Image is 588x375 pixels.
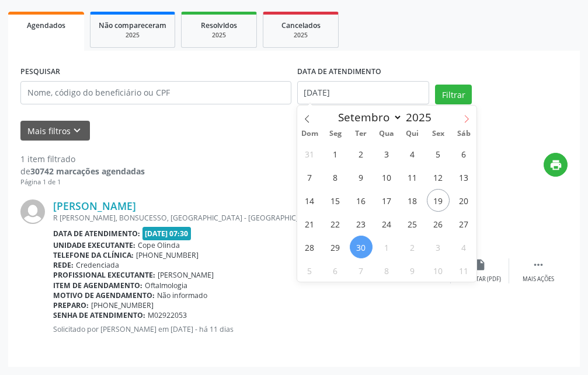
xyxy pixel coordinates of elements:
[53,270,155,280] b: Profissional executante:
[298,189,321,212] span: Setembro 14, 2025
[401,142,424,165] span: Setembro 4, 2025
[453,142,475,165] span: Setembro 6, 2025
[322,130,348,138] span: Seg
[544,153,568,177] button: print
[298,142,321,165] span: Agosto 31, 2025
[350,189,373,212] span: Setembro 16, 2025
[53,199,136,212] a: [PERSON_NAME]
[53,324,392,334] p: Solicitado por [PERSON_NAME] em [DATE] - há 11 dias
[297,81,430,104] input: Selecione um intervalo
[350,142,373,165] span: Setembro 2, 2025
[401,259,424,282] span: Outubro 9, 2025
[453,212,475,235] span: Setembro 27, 2025
[99,31,166,40] div: 2025
[375,236,398,258] span: Outubro 1, 2025
[401,189,424,212] span: Setembro 18, 2025
[53,300,89,310] b: Preparo:
[190,31,248,40] div: 2025
[99,20,166,30] span: Não compareceram
[297,63,381,81] label: DATA DE ATENDIMENTO
[459,275,501,283] div: Exportar (PDF)
[474,258,486,271] i: insert_drive_file
[142,227,192,240] span: [DATE] 07:30
[375,189,398,212] span: Setembro 17, 2025
[324,236,347,258] span: Setembro 29, 2025
[427,212,450,235] span: Setembro 26, 2025
[324,212,347,235] span: Setembro 22, 2025
[201,20,237,30] span: Resolvidos
[324,259,347,282] span: Outubro 6, 2025
[324,166,347,188] span: Setembro 8, 2025
[20,177,145,187] div: Página 1 de 1
[298,212,321,235] span: Setembro 21, 2025
[53,229,140,239] b: Data de atendimento:
[348,130,374,138] span: Ter
[20,63,60,81] label: PESQUISAR
[451,130,476,138] span: Sáb
[324,142,347,165] span: Setembro 1, 2025
[435,85,472,104] button: Filtrar
[53,260,74,270] b: Rede:
[375,142,398,165] span: Setembro 3, 2025
[53,240,135,250] b: Unidade executante:
[20,165,145,177] div: de
[20,199,45,224] img: img
[71,124,83,137] i: keyboard_arrow_down
[523,275,554,283] div: Mais ações
[298,166,321,188] span: Setembro 7, 2025
[549,159,562,171] i: print
[402,110,441,125] input: Year
[272,31,330,40] div: 2025
[333,109,403,125] select: Month
[453,166,475,188] span: Setembro 13, 2025
[374,130,399,138] span: Qua
[532,258,545,271] i: 
[401,212,424,235] span: Setembro 25, 2025
[20,81,291,104] input: Nome, código do beneficiário ou CPF
[375,259,398,282] span: Outubro 8, 2025
[427,259,450,282] span: Outubro 10, 2025
[281,20,321,30] span: Cancelados
[350,166,373,188] span: Setembro 9, 2025
[30,166,145,177] strong: 30742 marcações agendadas
[425,130,451,138] span: Sex
[20,153,145,165] div: 1 item filtrado
[427,236,450,258] span: Outubro 3, 2025
[53,250,134,260] b: Telefone da clínica:
[53,213,392,223] div: R [PERSON_NAME], BONSUCESSO, [GEOGRAPHIC_DATA] - [GEOGRAPHIC_DATA]
[401,236,424,258] span: Outubro 2, 2025
[401,166,424,188] span: Setembro 11, 2025
[136,250,199,260] span: [PHONE_NUMBER]
[324,189,347,212] span: Setembro 15, 2025
[350,212,373,235] span: Setembro 23, 2025
[375,212,398,235] span: Setembro 24, 2025
[453,189,475,212] span: Setembro 20, 2025
[298,236,321,258] span: Setembro 28, 2025
[91,300,154,310] span: [PHONE_NUMBER]
[158,270,214,280] span: [PERSON_NAME]
[157,290,207,300] span: Não informado
[427,189,450,212] span: Setembro 19, 2025
[145,281,187,290] span: Oftalmologia
[298,259,321,282] span: Outubro 5, 2025
[350,236,373,258] span: Setembro 30, 2025
[27,20,65,30] span: Agendados
[53,290,155,300] b: Motivo de agendamento:
[76,260,119,270] span: Credenciada
[20,121,90,141] button: Mais filtroskeyboard_arrow_down
[148,310,187,320] span: M02922053
[138,240,180,250] span: Cope Olinda
[375,166,398,188] span: Setembro 10, 2025
[399,130,425,138] span: Qui
[297,130,323,138] span: Dom
[53,281,142,290] b: Item de agendamento:
[453,259,475,282] span: Outubro 11, 2025
[427,166,450,188] span: Setembro 12, 2025
[53,310,145,320] b: Senha de atendimento:
[350,259,373,282] span: Outubro 7, 2025
[427,142,450,165] span: Setembro 5, 2025
[453,236,475,258] span: Outubro 4, 2025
